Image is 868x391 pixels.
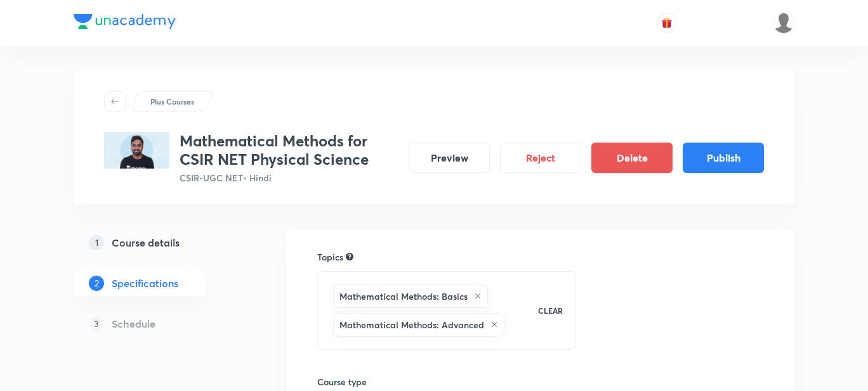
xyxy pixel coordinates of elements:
h6: Mathematical Methods: Basics [339,290,468,303]
p: 1 [89,235,104,250]
h5: Specifications [112,276,178,291]
p: 2 [89,276,104,291]
button: Delete [591,143,673,173]
a: Company Logo [74,14,176,32]
p: CSIR-UGC NET • Hindi [180,171,398,184]
p: CLEAR [538,305,563,316]
button: Publish [683,143,764,173]
img: Aamir Yousuf [773,12,794,34]
p: Plus Courses [150,96,194,107]
img: 0E036C68-B9D6-4A6B-AC2E-3CD12E5868C1_plus.png [104,132,169,169]
h6: Mathematical Methods: Advanced [339,318,484,331]
button: avatar [657,13,677,33]
h5: Schedule [112,316,155,331]
p: 3 [89,316,104,331]
h6: Topics [317,250,343,264]
div: Search for topics [346,251,353,262]
h5: Course details [112,235,180,250]
h3: Mathematical Methods for CSIR NET Physical Science [180,132,398,169]
a: 1Course details [74,230,246,255]
button: Preview [409,143,490,173]
img: Company Logo [74,14,176,29]
button: Reject [500,143,581,173]
img: avatar [661,17,673,29]
h6: Course type [317,375,576,388]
